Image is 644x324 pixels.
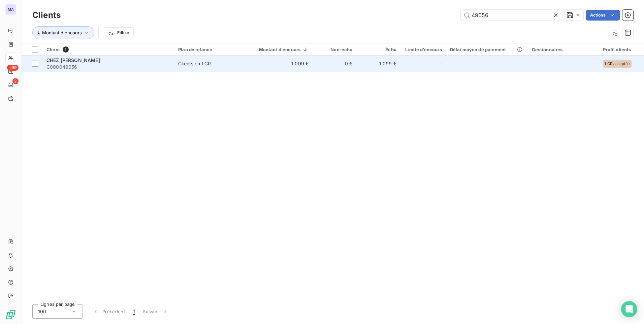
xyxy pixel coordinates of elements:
button: 1 [129,304,139,319]
span: +99 [7,65,19,71]
h3: Clients [32,9,61,21]
span: - [532,61,534,66]
span: C000049056 [46,64,170,70]
div: Délai moyen de paiement [450,47,524,52]
div: Limite d’encours [405,47,442,52]
div: Clients en LCR [178,60,211,67]
button: Montant d'encours [32,26,94,39]
div: Open Intercom Messenger [621,301,637,317]
span: 100 [38,308,46,315]
span: 1 [63,46,69,53]
span: Client [46,47,60,52]
div: Plan de relance [178,47,241,52]
div: Gestionnaires [532,47,595,52]
input: Rechercher [461,10,562,21]
img: Logo LeanPay [5,309,16,320]
div: Échu [360,47,396,52]
span: CHEZ [PERSON_NAME] [46,57,100,63]
td: 0 € [313,56,356,72]
button: Précédent [88,304,129,319]
button: Filtrer [103,27,134,38]
button: Actions [586,10,620,21]
div: Montant d'encours [250,47,309,52]
td: 1 099 € [356,56,400,72]
span: Montant d'encours [42,30,82,35]
td: 1 099 € [246,56,313,72]
div: Non-échu [317,47,352,52]
button: Suivant [139,304,173,319]
div: Profil clients [603,47,640,52]
span: LCR acceptée [605,62,630,66]
span: - [440,60,442,67]
div: MA [5,4,16,15]
span: 1 [133,308,135,315]
span: 2 [12,78,19,84]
